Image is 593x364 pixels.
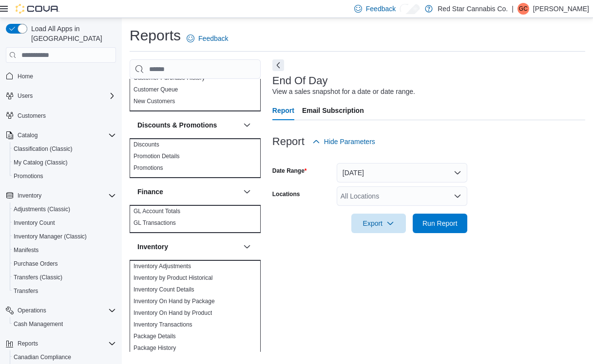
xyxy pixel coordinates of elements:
button: Catalog [18,129,38,141]
a: GL Account Totals [134,208,180,215]
button: Finance [137,187,239,197]
a: Promotions [134,164,163,171]
h3: Discounts & Promotions [137,120,217,130]
p: | [512,3,514,15]
span: Operations [18,307,46,314]
h3: Finance [137,187,163,197]
button: Inventory [137,242,239,252]
span: Home [18,73,33,80]
span: Inventory [18,190,116,201]
div: Discounts & Promotions [130,139,261,178]
a: Package Details [134,333,176,340]
span: Canadian Compliance [14,351,116,363]
a: Inventory Count Details [134,286,194,293]
a: Promotions [14,170,43,182]
span: Users [18,90,116,102]
button: Transfers [10,284,120,298]
a: Manifests [14,244,38,256]
button: Customers [2,109,120,123]
a: Customers [18,110,46,122]
a: Package History [134,345,176,351]
span: Cash Management [14,318,116,330]
label: Date Range [272,167,307,175]
input: Dark Mode [400,4,420,14]
img: Cova [16,4,59,14]
button: Inventory [18,190,41,201]
div: Customer [130,49,261,111]
a: Classification (Classic) [14,143,73,155]
button: Classification (Classic) [10,142,120,156]
span: Run Report [422,218,458,228]
button: Adjustments (Classic) [10,202,120,216]
button: Export [351,214,406,233]
a: Discounts [134,141,159,148]
a: Customer Queue [134,86,178,93]
a: GL Transactions [134,219,176,226]
span: Transfers (Classic) [14,272,116,283]
span: My Catalog (Classic) [14,159,68,166]
span: Reports [18,340,38,347]
span: Operations [18,305,116,316]
a: Transfers (Classic) [14,272,62,283]
span: Customers [18,112,46,120]
button: Discounts & Promotions [137,120,239,130]
span: Inventory Manager (Classic) [14,233,87,240]
span: Adjustments (Classic) [14,203,116,215]
a: Feedback [187,29,228,48]
button: Promotions [10,169,120,183]
button: Discounts & Promotions [241,119,253,131]
span: Email Subscription [302,101,364,120]
span: Feedback [366,4,396,14]
button: Reports [2,337,120,350]
button: Next [272,59,284,71]
button: Home [2,69,120,83]
span: Classification (Classic) [14,143,116,155]
span: Transfers (Classic) [14,273,62,281]
a: Transfers [14,285,38,297]
button: Cash Management [10,317,120,331]
a: Purchase Orders [14,258,58,270]
span: Inventory Count [14,219,55,227]
div: Finance [130,205,261,233]
button: Finance [241,186,253,198]
h3: Report [272,136,305,147]
a: Canadian Compliance [14,351,71,363]
a: Inventory On Hand by Product [134,309,212,316]
a: My Catalog (Classic) [14,157,68,168]
button: Hide Parameters [312,132,375,151]
button: Operations [2,304,120,317]
a: Inventory by Product Historical [134,274,213,281]
span: Customers [18,109,116,122]
a: Inventory Manager (Classic) [14,231,87,242]
span: Canadian Compliance [14,353,71,361]
span: Transfers [14,287,38,295]
button: Canadian Compliance [10,350,120,364]
a: Inventory Count [14,217,55,229]
button: Inventory Manager (Classic) [10,230,120,243]
button: Manifests [10,243,120,257]
a: Inventory Transactions [134,321,192,328]
button: Purchase Orders [10,257,120,271]
a: Home [18,71,33,82]
a: New Customers [134,98,175,105]
button: Transfers (Classic) [10,271,120,284]
button: Users [18,90,33,102]
span: Home [18,70,116,82]
h3: End Of Day [272,75,328,87]
h1: Reports [130,26,181,45]
span: Hide Parameters [324,137,375,146]
span: Inventory [18,192,41,200]
button: Inventory [241,241,253,253]
a: Inventory On Hand by Package [134,298,215,305]
span: GC [519,3,528,15]
p: [PERSON_NAME] [533,3,589,15]
span: Transfers [14,285,116,297]
button: Inventory Count [10,216,120,230]
span: Catalog [18,131,38,139]
a: Cash Management [14,318,63,330]
button: [DATE] [337,163,467,182]
a: Promotion Details [134,153,180,160]
span: Catalog [18,129,116,141]
a: Adjustments (Classic) [14,203,70,215]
